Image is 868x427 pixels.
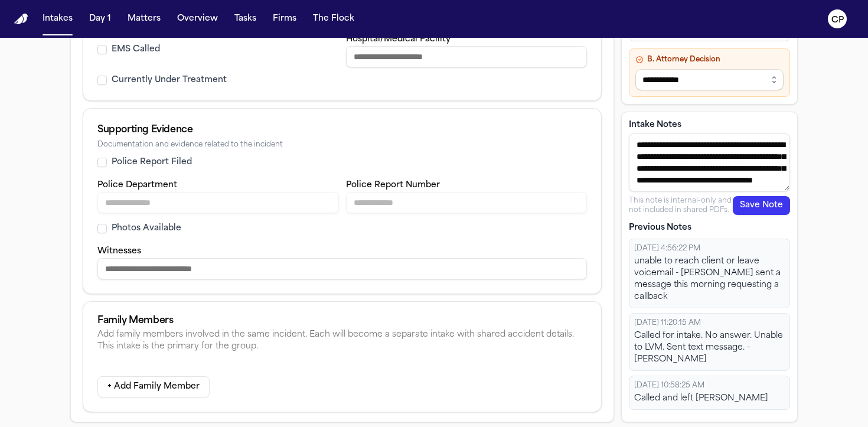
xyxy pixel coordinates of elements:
[97,316,587,325] div: Family Members
[14,14,28,25] img: Finch Logo
[733,196,790,215] button: Save Note
[38,8,77,30] button: Intakes
[112,74,227,86] label: Currently Under Treatment
[97,247,141,256] label: Witnesses
[634,330,785,366] div: Called for intake. No answer. Unable to LVM. Sent text message. - [PERSON_NAME]
[172,8,223,30] button: Overview
[112,223,181,234] label: Photos Available
[97,181,177,190] label: Police Department
[346,181,440,190] label: Police Report Number
[97,192,339,213] input: Police department
[629,222,790,234] p: Previous Notes
[346,35,451,44] label: Hospital/Medical Facility
[84,8,116,30] button: Day 1
[629,196,733,215] p: This note is internal-only and not included in shared PDFs.
[123,8,165,30] button: Matters
[634,244,785,253] div: [DATE] 4:56:22 PM
[97,376,210,397] button: + Add Family Member
[97,123,587,137] div: Supporting Evidence
[634,256,785,303] div: unable to reach client or leave voicemail - [PERSON_NAME] sent a message this morning requesting ...
[112,157,192,168] label: Police Report Filed
[346,192,588,213] input: Police report number
[112,44,160,56] label: EMS Called
[268,8,301,30] button: Firms
[346,46,588,67] input: Hospital or medical facility
[634,318,785,328] div: [DATE] 11:20:15 AM
[634,381,785,390] div: [DATE] 10:58:25 AM
[97,258,587,279] input: Witnesses
[97,329,587,353] div: Add family members involved in the same incident. Each will become a separate intake with shared ...
[14,14,28,25] a: Home
[635,55,784,64] h4: B. Attorney Decision
[97,141,587,149] div: Documentation and evidence related to the incident
[634,393,785,405] div: Called and left [PERSON_NAME]
[230,8,261,30] button: Tasks
[308,8,359,30] button: The Flock
[629,119,790,131] label: Intake Notes
[629,133,790,191] textarea: Intake notes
